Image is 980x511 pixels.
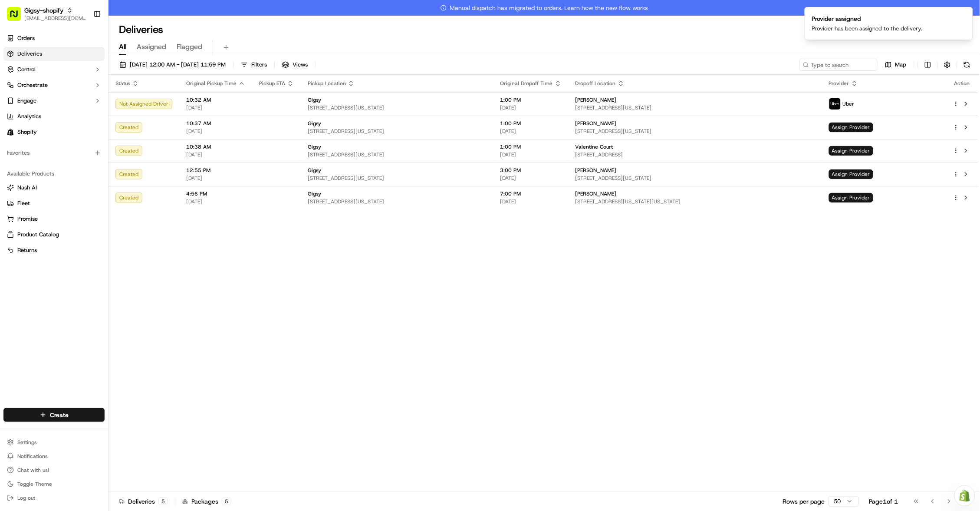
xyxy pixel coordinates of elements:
span: Product Catalog [17,231,59,239]
span: Views [293,61,308,69]
span: Pylon [86,192,105,198]
span: Log out [17,494,35,501]
span: [DATE] [500,104,562,111]
button: Engage [3,94,105,108]
a: Orders [3,31,105,45]
span: Provider [829,80,849,87]
button: Refresh [961,59,973,71]
span: API Documentation [82,170,139,179]
button: Log out [3,492,105,504]
span: Shopify [17,128,37,136]
a: 💻API Documentation [70,167,143,182]
span: Gigsy [308,96,321,103]
div: Provider assigned [812,14,923,23]
span: [STREET_ADDRESS][US_STATE] [308,128,487,135]
span: [DATE] 12:00 AM - [DATE] 11:59 PM [130,61,226,69]
span: 10:37 AM [186,120,245,127]
span: [PERSON_NAME] [576,96,617,103]
span: Assign Provider [829,169,873,179]
button: Product Catalog [3,228,105,242]
a: Nash AI [7,184,101,192]
span: Nash AI [17,184,37,192]
span: Uber [843,100,855,107]
span: Fleet [17,199,30,207]
span: [DATE] [186,198,245,205]
span: Engage [17,97,36,105]
span: Create [50,411,69,419]
span: Gigsy [308,143,321,150]
input: Type to search [799,59,878,71]
div: Action [953,80,971,87]
span: Gigsy [308,167,321,174]
img: uber-new-logo.jpeg [829,98,841,109]
span: Orders [17,34,35,42]
button: See all [135,111,158,121]
span: Notifications [17,453,48,460]
span: 3:00 PM [500,167,562,174]
span: Pickup ETA [259,80,285,87]
span: [STREET_ADDRESS] [576,151,815,158]
button: Gigsy-shopify[EMAIL_ADDRESS][DOMAIN_NAME] [3,3,90,24]
div: Favorites [3,146,105,160]
span: 10:38 AM [186,143,245,150]
button: Map [881,59,911,71]
span: 1:00 PM [500,96,562,103]
button: Toggle Theme [3,478,105,490]
span: [STREET_ADDRESS][US_STATE] [576,104,815,111]
span: Assigned [137,42,166,52]
input: Got a question? Start typing here... [23,56,156,65]
button: Notifications [3,450,105,462]
img: Shopify logo [7,129,14,136]
a: Fleet [7,199,101,207]
a: Returns [7,246,101,254]
button: Settings [3,436,105,448]
div: Page 1 of 1 [869,497,898,506]
div: Deliveries [119,497,168,506]
span: [DATE] [186,104,245,111]
button: Nash AI [3,181,105,195]
span: Assign Provider [829,193,873,202]
span: Control [17,66,36,73]
span: Chat with us! [17,467,49,474]
span: [STREET_ADDRESS][US_STATE] [308,104,487,111]
span: [DATE] [500,198,562,205]
span: [STREET_ADDRESS][US_STATE] [308,175,487,182]
button: Control [3,63,105,76]
a: Powered byPylon [61,191,105,198]
span: Settings [17,439,37,446]
span: 10:32 AM [186,96,245,103]
span: Filters [251,61,267,69]
span: Status [115,80,130,87]
span: [STREET_ADDRESS][US_STATE] [576,128,815,135]
h1: Deliveries [119,23,163,36]
p: Rows per page [783,497,825,506]
span: Assign Provider [829,146,873,156]
span: Valentine Court [576,143,613,150]
span: 12:55 PM [186,167,245,174]
a: Analytics [3,109,105,123]
button: Promise [3,212,105,226]
img: 1736555255976-a54dd68f-1ca7-489b-9aae-adbdc363a1c4 [9,83,24,98]
img: 9188753566659_6852d8bf1fb38e338040_72.png [18,83,34,98]
span: Flagged [177,42,202,52]
button: Fleet [3,196,105,210]
a: Promise [7,215,101,223]
div: 💻 [73,171,80,178]
span: [STREET_ADDRESS][US_STATE][US_STATE] [576,198,815,205]
span: Manual dispatch has migrated to orders. Learn how the new flow works [441,3,648,12]
button: [DATE] 12:00 AM - [DATE] 11:59 PM [115,59,230,71]
button: Filters [237,59,271,71]
button: [EMAIL_ADDRESS][DOMAIN_NAME] [24,15,86,22]
span: [DATE] [500,151,562,158]
span: Knowledge Base [17,170,66,179]
span: [DATE] [186,175,245,182]
button: Create [3,408,105,422]
span: 1:00 PM [500,143,562,150]
span: Analytics [17,113,41,120]
span: [PERSON_NAME] [576,190,617,197]
button: Gigsy-shopify [24,6,63,15]
div: 5 [222,498,231,505]
button: Returns [3,243,105,257]
a: Deliveries [3,47,105,61]
a: Product Catalog [7,231,101,239]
